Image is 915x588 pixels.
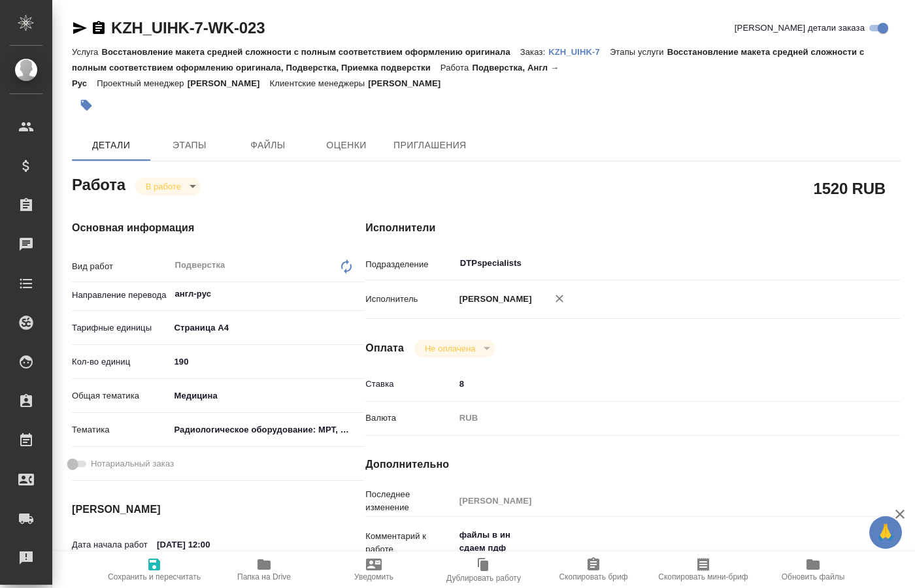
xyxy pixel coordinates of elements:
a: KZH_UIHK-7-WK-023 [111,19,265,37]
h4: Основная информация [72,220,313,236]
textarea: файлы в ин сдаем пдф [455,524,856,559]
button: Скопировать ссылку [91,20,107,36]
button: Скопировать бриф [539,551,648,588]
span: Скопировать мини-бриф [658,572,748,581]
button: Добавить тэг [72,91,101,120]
span: Скопировать бриф [559,572,627,581]
a: KZH_UIHK-7 [548,46,610,57]
button: Сохранить и пересчитать [99,551,209,588]
p: Общая тематика [72,389,169,402]
button: Дублировать работу [429,551,539,588]
p: Вид работ [72,260,169,273]
h4: Исполнители [365,220,901,236]
h2: Работа [72,172,125,195]
span: Этапы [158,137,221,154]
button: Уведомить [319,551,429,588]
div: Страница А4 [169,317,365,339]
p: Направление перевода [72,289,169,302]
p: Клиентские менеджеры [270,78,369,88]
p: Тематика [72,423,169,436]
h4: Дополнительно [365,457,901,472]
p: Комментарий к работе [365,530,454,556]
button: 🙏 [869,516,902,549]
button: Open [849,262,852,265]
p: [PERSON_NAME] [455,293,532,306]
span: [PERSON_NAME] детали заказа [735,22,865,35]
button: Папка на Drive [209,551,319,588]
input: Пустое поле [455,491,856,510]
button: Скопировать мини-бриф [648,551,758,588]
p: Последнее изменение [365,488,454,514]
span: Уведомить [354,572,393,581]
span: Файлы [237,137,299,154]
p: Дата начала работ [72,538,152,551]
h4: [PERSON_NAME] [72,502,313,517]
div: Медицина [169,385,365,407]
p: Этапы услуги [610,47,667,57]
p: Подразделение [365,258,454,271]
button: Не оплачена [421,343,479,354]
p: Заказ: [520,47,548,57]
span: Приглашения [393,137,467,154]
p: Работа [441,63,473,73]
p: Тарифные единицы [72,321,169,335]
button: Удалить исполнителя [545,284,574,313]
p: Кол-во единиц [72,355,169,368]
p: [PERSON_NAME] [368,78,450,88]
div: В работе [135,178,201,195]
p: Исполнитель [365,293,454,306]
span: Дублировать работу [446,574,521,583]
span: Детали [80,137,142,154]
span: Обновить файлы [782,572,845,581]
div: В работе [414,340,495,357]
input: ✎ Введи что-нибудь [152,535,267,554]
span: Папка на Drive [237,572,291,581]
div: RUB [455,407,856,429]
h4: Оплата [365,340,404,356]
h2: 1520 RUB [814,177,886,199]
p: Ставка [365,378,454,391]
button: Скопировать ссылку для ЯМессенджера [72,20,88,36]
div: Радиологическое оборудование: МРТ, КТ, УЗИ, рентгенография [169,419,365,441]
p: [PERSON_NAME] [188,78,270,88]
p: Услуга [72,47,101,57]
p: Восстановление макета средней сложности с полным соответствием оформлению оригинала [101,47,520,57]
p: Проектный менеджер [97,78,187,88]
p: Валюта [365,412,454,425]
span: Оценки [315,137,378,154]
button: Open [358,293,360,295]
button: В работе [142,181,185,192]
p: KZH_UIHK-7 [548,47,610,57]
input: ✎ Введи что-нибудь [169,352,365,371]
span: Сохранить и пересчитать [108,572,201,581]
button: Обновить файлы [758,551,868,588]
span: 🙏 [874,519,897,546]
input: ✎ Введи что-нибудь [455,374,856,393]
span: Нотариальный заказ [91,457,174,470]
